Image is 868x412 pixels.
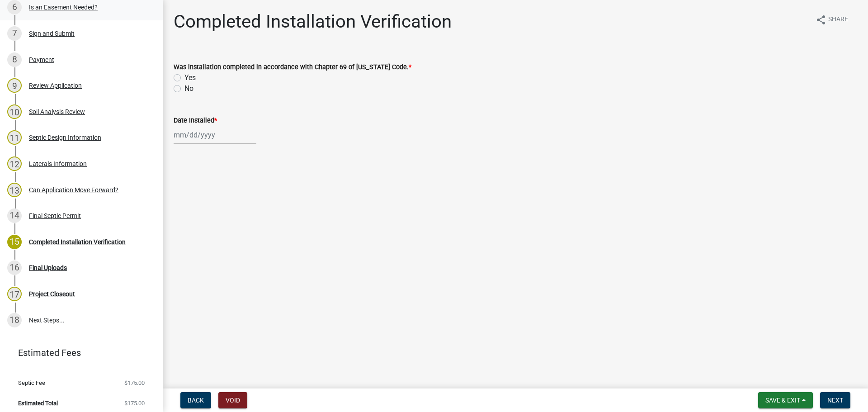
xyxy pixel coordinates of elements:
label: Yes [184,72,196,83]
div: 17 [7,287,22,301]
span: Save & Exit [765,397,800,404]
span: Back [188,397,204,404]
div: 13 [7,183,22,197]
div: Payment [29,57,54,63]
div: Final Uploads [29,265,67,271]
button: Next [820,392,850,408]
div: Review Application [29,82,82,89]
div: Laterals Information [29,161,87,167]
h1: Completed Installation Verification [174,11,452,33]
div: 14 [7,208,22,223]
div: Final Septic Permit [29,213,81,219]
span: Septic Fee [18,380,45,386]
div: 8 [7,52,22,67]
span: Next [827,397,843,404]
div: 10 [7,104,22,119]
div: 15 [7,235,22,249]
div: 12 [7,156,22,171]
label: Date Installed [174,118,217,124]
button: Back [180,392,211,408]
span: Estimated Total [18,400,58,406]
button: Save & Exit [758,392,813,408]
label: Was installation completed in accordance with Chapter 69 of [US_STATE] Code. [174,64,411,71]
button: Void [218,392,247,408]
label: No [184,83,193,94]
div: Completed Installation Verification [29,239,126,245]
div: Septic Design Information [29,134,101,141]
a: Estimated Fees [7,344,148,362]
div: 16 [7,260,22,275]
div: 11 [7,130,22,145]
div: Can Application Move Forward? [29,187,118,193]
div: Project Closeout [29,291,75,297]
div: Sign and Submit [29,30,75,37]
div: Is an Easement Needed? [29,4,98,10]
button: shareShare [808,11,855,28]
span: Share [828,14,848,25]
span: $175.00 [124,380,145,386]
div: 18 [7,313,22,327]
div: 9 [7,78,22,93]
div: Soil Analysis Review [29,109,85,115]
i: share [816,14,826,25]
div: 7 [7,26,22,41]
input: mm/dd/yyyy [174,126,256,144]
span: $175.00 [124,400,145,406]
